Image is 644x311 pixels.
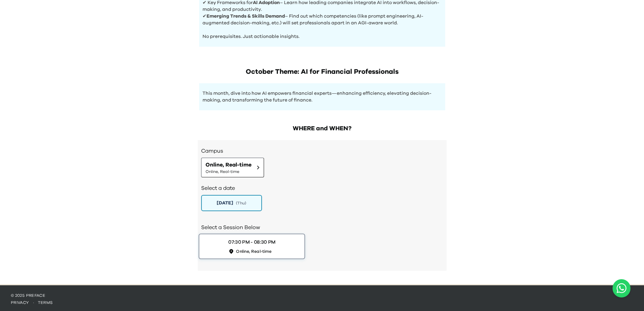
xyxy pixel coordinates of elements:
[236,200,246,206] span: ( Thu )
[202,90,442,104] p: This month, dive into how AI empowers financial experts—enhancing efficiency, elevating decision-...
[199,67,445,76] h1: October Theme: AI for Financial Professionals
[202,13,442,26] p: ✔ – Find out which competencies (like prompt engineering, AI-augmented decision-making, etc.) wil...
[38,301,53,305] a: terms
[206,161,252,169] span: Online, Real-time
[198,234,305,259] button: 07:30 PM - 08:30 PMOnline, Real-time
[236,248,271,254] span: Online, Real-time
[11,293,633,298] p: © 2025 Preface
[207,14,285,19] b: Emerging Trends & Skills Demand
[253,0,280,5] b: AI Adoption
[201,158,264,177] button: Online, Real-timeOnline, Real-time
[202,26,442,40] p: No prerequisites. Just actionable insights.
[206,169,252,174] span: Online, Real-time
[613,279,630,297] button: Open WhatsApp chat
[201,147,443,155] h3: Campus
[228,239,276,246] div: 07:30 PM - 08:30 PM
[201,184,443,192] h2: Select a date
[11,301,29,305] a: privacy
[217,200,233,206] span: [DATE]
[201,195,262,211] button: [DATE](Thu)
[29,301,38,305] span: ·
[198,124,447,133] h2: WHERE and WHEN?
[201,223,443,231] h2: Select a Session Below
[613,279,630,297] a: Chat with us on WhatsApp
